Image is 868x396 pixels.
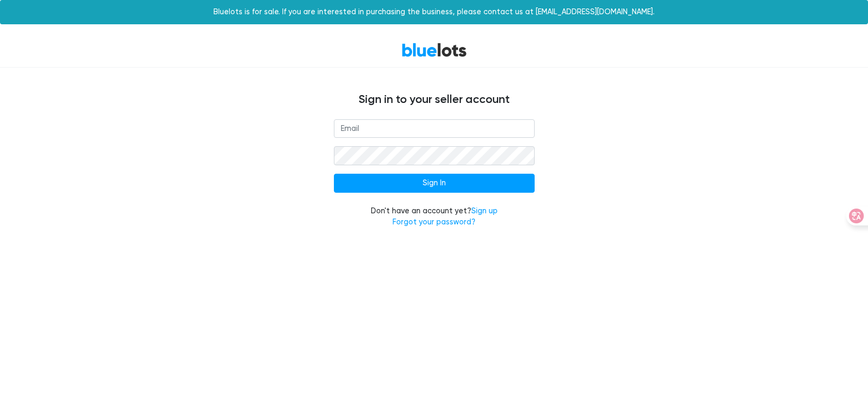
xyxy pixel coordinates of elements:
h4: Sign in to your seller account [117,93,751,107]
a: BlueLots [402,42,467,58]
input: Sign In [334,174,535,193]
input: Email [334,119,535,138]
a: Forgot your password? [393,218,475,227]
a: Sign up [471,206,498,215]
div: Don't have an account yet? [334,205,535,228]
